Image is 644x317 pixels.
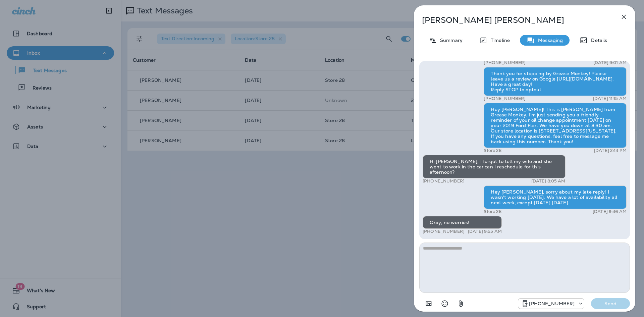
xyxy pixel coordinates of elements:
div: Hey [PERSON_NAME]! This is [PERSON_NAME] from Grease Monkey. I'm just sending you a friendly remi... [484,103,627,148]
button: Add in a premade template [422,297,435,310]
div: +1 (208) 858-5823 [518,300,584,308]
p: [DATE] 2:14 PM [594,148,627,153]
div: Thank you for stopping by Grease Monkey! Please leave us a review on Google [URL][DOMAIN_NAME]. H... [484,67,627,96]
p: Details [588,38,607,43]
p: [DATE] 8:05 AM [531,178,566,184]
p: [PHONE_NUMBER] [529,301,575,306]
p: [PHONE_NUMBER] [484,60,526,65]
p: [DATE] 9:55 AM [468,229,502,234]
div: Hey [PERSON_NAME], sorry about my late reply! I wasn't working [DATE]. We have a lot of availabil... [484,186,627,209]
p: [PHONE_NUMBER] [484,96,526,101]
p: [PERSON_NAME] [PERSON_NAME] [422,15,605,25]
p: [DATE] 9:01 AM [593,60,627,65]
p: [DATE] 11:15 AM [593,96,627,101]
p: Store 28 [484,148,501,153]
p: Store 28 [484,209,501,214]
button: Select an emoji [438,297,451,310]
p: Messaging [535,38,563,43]
p: [DATE] 9:46 AM [593,209,627,214]
p: Summary [437,38,463,43]
p: Timeline [487,38,510,43]
div: Hi [PERSON_NAME], I forgot to tell my wife and she went to work in the car,can I reschedule for t... [423,155,566,178]
div: Okay, no worries! [423,216,502,229]
p: [PHONE_NUMBER] [423,178,465,184]
p: [PHONE_NUMBER] [423,229,465,234]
